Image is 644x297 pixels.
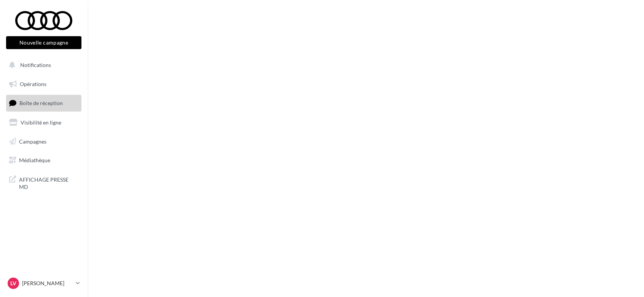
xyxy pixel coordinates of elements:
a: AFFICHAGE PRESSE MD [5,171,83,194]
span: Campagnes [19,138,46,144]
a: Opérations [5,76,83,92]
a: Boîte de réception [5,95,83,111]
a: Visibilité en ligne [5,115,83,131]
span: Visibilité en ligne [21,119,61,126]
button: Notifications [5,57,80,73]
p: [PERSON_NAME] [22,279,73,287]
a: LV [PERSON_NAME] [6,276,81,291]
span: Notifications [20,62,51,68]
button: Nouvelle campagne [6,36,81,49]
span: LV [10,279,16,287]
a: Médiathèque [5,152,83,168]
span: AFFICHAGE PRESSE MD [19,174,78,191]
span: Opérations [20,81,46,87]
span: Boîte de réception [19,100,63,106]
a: Campagnes [5,134,83,150]
span: Médiathèque [19,157,50,163]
